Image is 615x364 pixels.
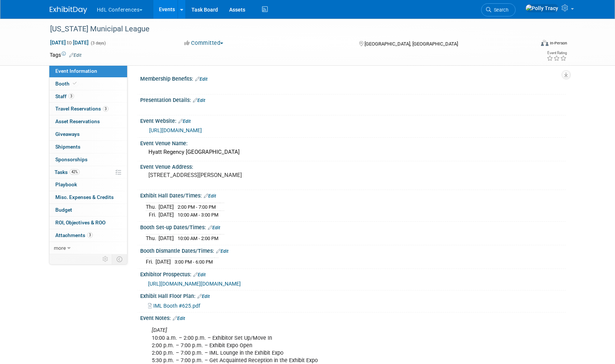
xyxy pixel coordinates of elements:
[49,141,127,153] a: Shipments
[365,41,458,47] span: [GEOGRAPHIC_DATA], [GEOGRAPHIC_DATA]
[55,106,108,112] span: Travel Reservations
[204,193,216,199] a: Edit
[159,234,174,242] td: [DATE]
[547,51,567,55] div: Event Rating
[68,93,74,99] span: 3
[55,93,74,99] span: Staff
[55,194,114,200] span: Misc. Expenses & Credits
[55,220,105,225] span: ROI, Objectives & ROO
[49,90,127,103] a: Staff3
[175,259,213,265] span: 3:00 PM - 6:00 PM
[148,172,309,178] pre: [STREET_ADDRESS][PERSON_NAME]
[159,203,174,211] td: [DATE]
[195,77,207,82] a: Edit
[208,225,220,230] a: Edit
[50,6,87,14] img: ExhibitDay
[47,22,523,36] div: [US_STATE] Municipal League
[49,242,127,254] a: more
[87,232,93,238] span: 3
[140,94,566,104] div: Presentation Details:
[49,204,127,216] a: Budget
[49,103,127,115] a: Travel Reservations3
[69,53,82,58] a: Edit
[73,81,77,85] i: Booth reservation complete
[152,327,167,333] i: [DATE]
[178,204,216,210] span: 2:00 PM - 7:00 PM
[55,207,72,213] span: Budget
[140,190,566,200] div: Exhibit Hall Dates/Times:
[178,119,191,124] a: Edit
[156,258,171,266] td: [DATE]
[49,78,127,90] a: Booth
[49,229,127,242] a: Attachments3
[55,81,78,87] span: Booth
[55,144,80,150] span: Shipments
[140,245,566,255] div: Booth Dismantle Dates/Times:
[140,138,566,147] div: Event Venue Name:
[55,232,93,238] span: Attachments
[90,41,106,46] span: (3 days)
[525,4,559,12] img: Polly Tracy
[55,118,100,124] span: Asset Reservations
[481,3,516,16] a: Search
[140,222,566,231] div: Booth Set-up Dates/Times:
[550,40,567,46] div: In-Person
[491,39,568,50] div: Event Format
[49,153,127,166] a: Sponsorships
[146,258,156,266] td: Fri.
[49,128,127,140] a: Giveaways
[178,236,218,241] span: 10:00 AM - 2:00 PM
[197,294,210,299] a: Edit
[66,40,73,46] span: to
[140,161,566,171] div: Event Venue Address:
[216,249,228,254] a: Edit
[541,40,548,46] img: Format-Inperson.png
[182,39,226,47] button: Committed
[50,39,89,46] span: [DATE] [DATE]
[159,211,174,219] td: [DATE]
[55,156,87,162] span: Sponsorships
[148,303,200,309] a: IML Booth #625.pdf
[50,51,82,59] td: Tags
[140,290,566,300] div: Exhibit Hall Floor Plan:
[55,68,97,74] span: Event Information
[49,191,127,203] a: Misc. Expenses & Credits
[173,316,185,321] a: Edit
[55,181,77,187] span: Playbook
[193,98,205,103] a: Edit
[55,169,80,175] span: Tasks
[70,169,80,175] span: 42%
[491,7,508,13] span: Search
[49,178,127,191] a: Playbook
[148,281,241,287] a: [URL][DOMAIN_NAME][DOMAIN_NAME]
[146,146,560,158] div: Hyatt Regency [GEOGRAPHIC_DATA]
[140,115,566,125] div: Event Website:
[140,269,566,279] div: Exhibitor Prospectus:
[146,211,159,219] td: Fri.
[146,234,159,242] td: Thu.
[146,203,159,211] td: Thu.
[49,115,127,128] a: Asset Reservations
[149,127,202,133] a: [URL][DOMAIN_NAME]
[99,254,112,264] td: Personalize Event Tab Strip
[49,65,127,77] a: Event Information
[193,272,206,277] a: Edit
[140,73,566,83] div: Membership Benefits:
[112,254,127,264] td: Toggle Event Tabs
[55,131,80,137] span: Giveaways
[178,212,218,218] span: 10:00 AM - 3:00 PM
[54,245,66,251] span: more
[153,303,200,309] span: IML Booth #625.pdf
[103,106,108,112] span: 3
[140,312,566,322] div: Event Notes:
[49,166,127,178] a: Tasks42%
[49,217,127,229] a: ROI, Objectives & ROO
